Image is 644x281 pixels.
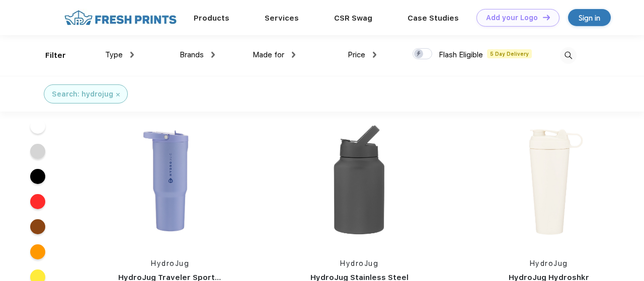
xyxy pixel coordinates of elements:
[211,52,215,58] img: dropdown.png
[482,115,616,248] img: func=resize&h=266
[579,12,600,24] div: Sign in
[194,14,229,23] a: Products
[340,259,378,267] a: HydroJug
[61,9,180,27] img: fo%20logo%202.webp
[103,115,237,248] img: func=resize&h=266
[292,52,295,58] img: dropdown.png
[568,9,611,26] a: Sign in
[560,47,577,64] img: desktop_search.svg
[486,14,538,22] div: Add your Logo
[292,115,426,248] img: func=resize&h=266
[52,89,113,100] div: Search: hydrojug
[487,49,532,58] span: 5 Day Delivery
[530,259,568,267] a: HydroJug
[180,50,204,59] span: Brands
[253,50,284,59] span: Made for
[130,52,134,58] img: dropdown.png
[439,50,483,59] span: Flash Eligible
[105,50,123,59] span: Type
[373,52,376,58] img: dropdown.png
[116,93,120,97] img: filter_cancel.svg
[45,50,66,61] div: Filter
[348,50,365,59] span: Price
[151,259,189,267] a: HydroJug
[543,15,550,20] img: DT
